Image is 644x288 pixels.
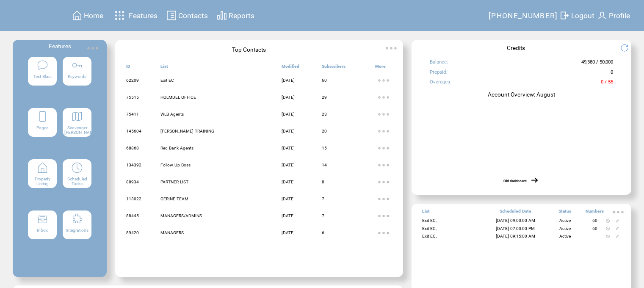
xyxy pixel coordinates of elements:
span: 88445 [126,213,139,218]
img: ellypsis.svg [375,191,392,208]
a: Text Blast [28,57,57,102]
span: 14 [322,163,327,167]
span: Active [559,234,571,238]
img: scavenger.svg [71,111,83,122]
span: 75515 [126,95,139,100]
a: Features [111,7,159,24]
img: ellypsis.svg [375,224,392,241]
span: [PHONE_NUMBER] [489,11,558,20]
span: 0 / 55 [601,79,613,89]
span: [DATE] [282,146,295,150]
img: ellypsis.svg [375,157,392,174]
img: refresh.png [620,44,635,52]
a: Scavenger [PERSON_NAME] [63,108,91,154]
span: Scheduled Tasks [67,177,87,186]
span: ID [126,64,130,72]
span: 23 [322,112,327,116]
img: edit.svg [616,235,619,238]
span: [DATE] 09:15:00 AM [496,234,535,238]
span: Pages [36,125,48,130]
span: PARTNER LIST [160,180,188,184]
span: Account Overview: August [488,91,555,98]
span: 68868 [126,146,139,150]
span: Integrations [66,228,88,233]
span: [DATE] [282,129,295,133]
span: [DATE] 07:00:00 PM [496,226,535,231]
a: Logout [558,9,596,22]
span: [DATE] 09:00:00 AM [496,218,535,223]
span: 49,380 / 50,000 [581,59,613,69]
span: Logout [571,11,594,20]
img: home.svg [72,10,82,21]
span: [DATE] [282,78,295,83]
span: Follow Up Boss [160,163,191,167]
img: ellypsis.svg [375,89,392,106]
img: ellypsis.svg [375,72,392,89]
span: Exit EC [160,78,174,83]
span: 7 [322,197,324,201]
span: Overages: [430,79,451,89]
span: 145604 [126,129,141,133]
span: [DATE] [282,95,295,100]
span: MANAGERS [160,230,184,235]
img: ellypsis.svg [375,140,392,157]
span: Balance: [430,59,448,69]
a: Contacts [165,9,209,22]
img: features.svg [112,8,127,22]
a: Keywords [63,57,91,102]
img: scheduled-tasks.svg [71,162,83,174]
span: List [422,209,430,217]
span: Top Contacts [232,46,266,53]
span: 8 [322,180,324,184]
span: Inbox [37,228,48,233]
img: ellypsis.svg [375,174,392,191]
span: Exit EC, [422,234,437,238]
img: notallowed.svg [606,219,610,223]
span: 7 [322,213,324,218]
span: Text Blast [33,74,52,79]
span: GERINE TEAM [160,197,188,201]
span: 29 [322,95,327,100]
span: Red Bank Agents [160,146,193,150]
img: ellypsis.svg [375,123,392,140]
span: Profile [609,11,630,20]
span: Modified [282,64,299,72]
span: Active [559,218,571,223]
a: Integrations [63,210,91,256]
span: MANAGERS/ADMINS [160,213,202,218]
span: [PERSON_NAME] TRAINING [160,129,214,133]
img: inbox.svg [37,213,49,225]
span: 88934 [126,180,139,184]
img: ellypsis.svg [383,40,400,57]
span: 6 [322,230,324,235]
span: Features [129,11,158,20]
a: Old dashboard [503,179,527,183]
img: edit.svg [616,227,619,230]
span: Home [84,11,103,20]
span: [DATE] [282,163,295,167]
span: Subscribers [322,64,345,72]
img: ellypsis.svg [375,208,392,224]
span: 60 [592,226,597,231]
span: Status [558,209,571,217]
img: ellypsis.svg [375,106,392,123]
span: Contacts [178,11,208,20]
span: Exit EC, [422,226,437,231]
img: exit.svg [559,10,569,21]
span: [DATE] [282,230,295,235]
span: 60 [592,218,597,223]
span: 134392 [126,163,141,167]
span: Prepaid: [430,69,448,79]
span: HOLMDEL OFFICE [160,95,196,100]
span: [DATE] [282,213,295,218]
img: property-listing.svg [37,162,49,174]
span: Active [559,226,571,231]
span: Credits [507,44,525,51]
span: [DATE] [282,197,295,201]
span: WLB Agents [160,112,184,116]
span: Numbers [586,209,604,217]
span: Keywords [68,74,86,79]
a: Inbox [28,210,57,256]
img: notallowed.svg [606,227,610,230]
img: keywords.svg [71,59,83,71]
